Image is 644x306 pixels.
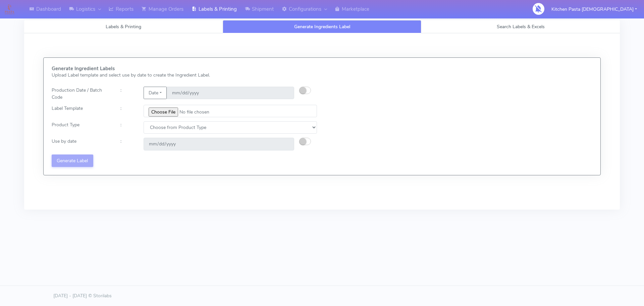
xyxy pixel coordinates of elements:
p: Upload Label template and select use by date to create the Ingredient Label. [52,72,317,79]
button: Kitchen Pasta [DEMOGRAPHIC_DATA] [546,2,642,16]
div: : [115,87,138,101]
ul: Tabs [24,20,620,33]
span: Labels & Printing [106,24,141,30]
button: Date [144,87,167,99]
div: Label Template [47,105,115,117]
span: Generate Ingredients Label [294,24,350,30]
div: : [115,121,138,134]
div: : [115,138,138,150]
h5: Generate Ingredient Labels [52,66,317,72]
div: Use by date [47,138,115,150]
button: Generate Label [52,155,93,167]
div: : [115,105,138,117]
div: Production Date / Batch Code [47,87,115,101]
div: Product Type [47,121,115,134]
span: Search Labels & Excels [497,24,545,30]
